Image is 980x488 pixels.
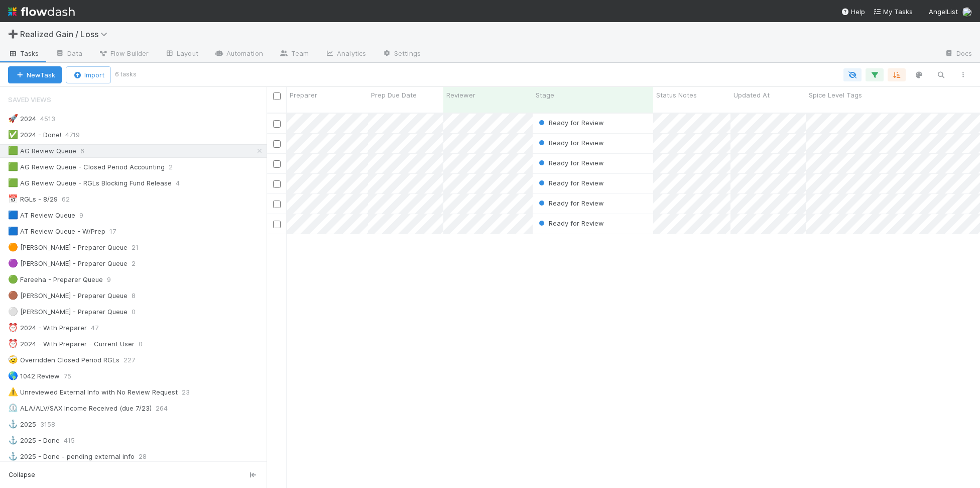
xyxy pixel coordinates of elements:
div: Unreviewed External Info with No Review Request [8,386,178,399]
div: Overridden Closed Period RGLs [8,354,119,366]
span: 17 [109,225,126,238]
span: 6 [80,145,94,157]
div: 2024 - Done! [8,129,61,141]
span: 264 [156,402,178,415]
a: Automation [206,46,271,62]
input: Toggle Row Selected [273,180,281,188]
span: 🟤 [8,291,18,300]
input: Toggle All Rows Selected [273,92,281,100]
div: AG Review Queue - RGLs Blocking Fund Release [8,177,172,189]
div: Ready for Review [537,138,604,148]
div: Ready for Review [537,218,604,228]
input: Toggle Row Selected [273,221,281,228]
div: Ready for Review [537,178,604,188]
span: 47 [91,322,108,334]
div: AG Review Queue - Closed Period Accounting [8,161,165,173]
input: Toggle Row Selected [273,140,281,148]
div: ALA/ALV/SAX Income Received (due 7/23) [8,402,152,415]
span: ⏲️ [8,404,18,412]
span: 8 [132,289,146,302]
span: 9 [79,209,93,222]
span: Tasks [8,48,39,58]
div: AT Review Queue - W/Prep [8,225,105,238]
span: ⚓ [8,436,18,444]
div: Ready for Review [537,158,604,168]
span: Stage [536,90,554,100]
span: 415 [64,434,85,447]
div: [PERSON_NAME] - Preparer Queue [8,241,128,254]
span: 🟩 [8,146,18,155]
span: 227 [124,354,145,366]
span: 🟦 [8,211,18,219]
span: ⚓ [8,452,18,460]
span: ⏰ [8,323,18,332]
a: Team [271,46,317,62]
a: Data [47,46,90,62]
div: Fareeha - Preparer Queue [8,273,103,286]
div: 2025 [8,418,36,431]
div: [PERSON_NAME] - Preparer Queue [8,306,128,318]
span: Reviewer [446,90,475,100]
span: 4719 [65,129,90,141]
span: 21 [132,241,149,254]
span: Updated At [733,90,770,100]
button: Import [66,66,111,83]
span: 📅 [8,194,18,203]
span: Prep Due Date [371,90,417,100]
input: Toggle Row Selected [273,120,281,128]
span: Ready for Review [537,119,604,127]
div: 2025 - Done - pending external info [8,450,135,463]
span: ⏰ [8,339,18,348]
span: 4 [176,177,190,189]
div: [PERSON_NAME] - Preparer Queue [8,289,128,302]
span: 9 [107,273,121,286]
span: 62 [62,193,80,206]
span: AngelList [929,8,958,16]
div: AT Review Queue [8,209,75,222]
a: Layout [157,46,206,62]
div: 2025 - Done [8,434,60,447]
div: 2024 - With Preparer [8,322,87,334]
span: Ready for Review [537,159,604,167]
span: Collapse [9,470,35,479]
img: avatar_45ea4894-10ca-450f-982d-dabe3bd75b0b.png [962,7,972,17]
span: ✅ [8,130,18,139]
span: 2 [169,161,183,173]
span: Status Notes [656,90,697,100]
span: 3158 [40,418,65,431]
span: 🤕 [8,355,18,364]
span: Ready for Review [537,179,604,187]
span: Realized Gain / Loss [20,29,112,39]
span: Ready for Review [537,219,604,227]
span: 🚀 [8,114,18,123]
span: 0 [139,338,153,350]
span: 23 [182,386,200,399]
span: Flow Builder [98,48,149,58]
input: Toggle Row Selected [273,160,281,168]
span: 🟩 [8,178,18,187]
span: 75 [64,370,81,382]
input: Toggle Row Selected [273,201,281,208]
span: 🟢 [8,275,18,283]
span: 0 [132,306,146,318]
span: ⚠️ [8,387,18,396]
button: NewTask [8,66,62,83]
a: Docs [936,46,980,62]
a: Analytics [317,46,374,62]
span: Saved Views [8,89,51,110]
div: [PERSON_NAME] - Preparer Queue [8,257,128,270]
small: 6 tasks [115,70,137,79]
div: 2024 [8,113,36,125]
span: ⚓ [8,420,18,428]
div: 1042 Review [8,370,60,382]
span: 4513 [40,113,65,125]
a: Flow Builder [90,46,157,62]
span: Ready for Review [537,199,604,207]
div: Ready for Review [537,118,604,128]
div: 2024 - With Preparer - Current User [8,338,135,350]
a: My Tasks [873,7,913,17]
span: 🌎 [8,371,18,380]
span: 🟦 [8,227,18,235]
a: Settings [374,46,429,62]
span: 28 [139,450,157,463]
